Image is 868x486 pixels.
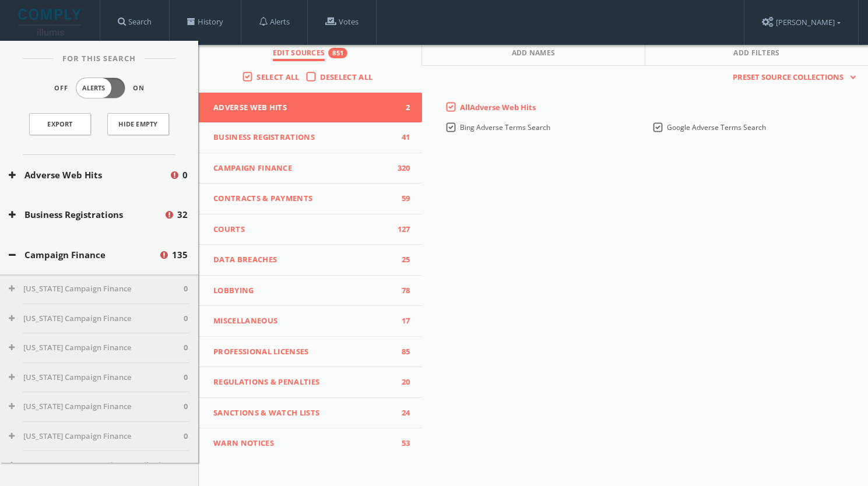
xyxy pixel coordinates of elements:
span: Add Names [512,48,556,61]
button: Courts127 [199,214,422,245]
span: Bing Adverse Terms Search [460,122,550,132]
span: 0 [184,372,188,383]
span: 2 [393,102,410,114]
span: 20 [393,376,410,388]
button: [US_STATE] Campaign Finance [9,342,184,354]
span: Edit Sources [273,48,325,61]
button: Miscellaneous17 [199,306,422,337]
button: Edit Sources851 [199,41,422,66]
span: 25 [393,254,410,266]
span: 85 [393,346,410,358]
span: Deselect All [320,72,373,82]
button: [US_STATE] Campaign Finance [9,401,184,413]
button: [US_STATE] Campaign Finance [9,283,184,295]
span: 0 [184,342,188,354]
span: 0 [184,431,188,442]
button: Business Registrations [9,208,164,221]
span: 24 [393,407,410,419]
button: Business Registrations41 [199,122,422,153]
span: 0 [184,283,188,295]
span: Off [54,83,68,93]
span: 17 [393,315,410,327]
button: Preset Source Collections [727,72,856,83]
button: Lobbying78 [199,276,422,307]
span: Courts [213,224,393,235]
img: illumis [18,9,83,36]
span: Select All [256,72,299,82]
a: Export [29,113,91,135]
span: Campaign Finance [213,163,393,174]
span: Contracts & Payments [213,193,393,205]
span: Adverse Web Hits [213,102,393,114]
span: 0 [184,313,188,325]
span: WARN Notices [213,438,393,449]
span: For This Search [54,53,145,65]
span: 320 [393,163,410,174]
span: 135 [172,248,188,262]
span: Google Adverse Terms Search [667,122,766,132]
button: Adverse Web Hits2 [199,93,422,123]
span: 41 [393,132,410,143]
span: All Adverse Web Hits [460,102,536,112]
button: Campaign Finance320 [199,153,422,184]
span: On [133,83,145,93]
button: Professional Licenses85 [199,337,422,368]
button: [US_STATE] Campaign Finance [9,313,184,325]
span: 78 [393,285,410,297]
button: Contracts & Payments59 [199,184,422,214]
span: 59 [393,193,410,205]
span: Regulations & Penalties [213,376,393,388]
button: Add Names [422,41,645,66]
button: Sanctions & Watch Lists24 [199,398,422,429]
button: Adverse Web Hits [9,168,169,182]
button: Regulations & Penalties20 [199,367,422,398]
span: Add Filters [733,48,780,61]
span: Preset Source Collections [727,72,849,83]
span: Professional Licenses [213,346,393,358]
span: 0 [184,401,188,413]
button: WARN Notices53 [199,428,422,459]
button: Add Filters [645,41,868,66]
button: Hide Empty [107,113,169,135]
span: Sanctions & Watch Lists [213,407,393,419]
span: Data Breaches [213,254,393,266]
div: 851 [328,48,347,58]
button: [US_STATE] Campaign Finance [9,431,184,442]
button: Campaign Finance [9,248,159,262]
span: Business Registrations [213,132,393,143]
span: 127 [393,224,410,235]
span: 0 [184,460,188,471]
button: Data Breaches25 [199,245,422,276]
button: [US_STATE] Campaign Finance [9,372,184,383]
span: 32 [177,208,188,221]
span: 0 [182,168,188,182]
span: 53 [393,438,410,449]
span: Lobbying [213,285,393,297]
button: [US_STATE] State Campaign Contributions [9,460,184,471]
span: Miscellaneous [213,315,393,327]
